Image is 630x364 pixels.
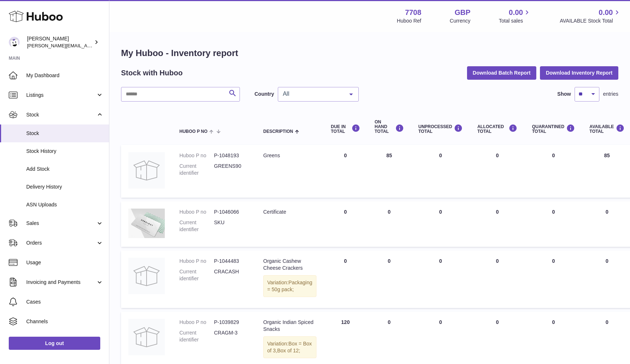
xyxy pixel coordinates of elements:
h2: Stock with Huboo [121,68,183,78]
span: 0 [552,258,555,264]
dt: Current identifier [179,329,214,343]
div: UNPROCESSED Total [419,124,463,134]
strong: 7708 [405,8,421,17]
div: Variation: [263,275,316,297]
td: 0 [324,250,367,308]
dd: GREENS90 [214,163,249,177]
span: Stock [26,111,96,118]
div: Certificate [263,209,316,215]
div: ALLOCATED Total [477,124,517,134]
span: Total sales [499,17,531,24]
label: Country [254,91,274,98]
img: product image [128,209,165,238]
dd: SKU [214,219,249,233]
div: Huboo Ref [397,17,421,24]
td: 0 [367,201,411,247]
span: entries [603,91,618,98]
span: Stock [26,130,104,137]
span: My Dashboard [26,72,104,79]
dt: Huboo P no [179,319,214,326]
td: 0 [411,201,470,247]
dt: Huboo P no [179,258,214,265]
h1: My Huboo - Inventory report [121,47,618,59]
dd: P-1039829 [214,319,249,326]
div: ON HAND Total [375,120,404,134]
span: Add Stock [26,166,104,173]
dt: Current identifier [179,163,214,177]
img: product image [128,319,165,355]
span: Huboo P no [179,129,207,134]
span: 0.00 [599,8,613,17]
span: Description [263,129,293,134]
img: product image [128,258,165,294]
td: 85 [367,145,411,198]
td: 0 [470,201,525,247]
div: Variation: [263,336,316,358]
div: Organic Indian Spiced Snacks [263,319,316,333]
div: Greens [263,152,316,159]
span: 0 [552,319,555,325]
td: 0 [470,250,525,308]
span: Stock History [26,148,104,155]
span: 0 [552,209,555,215]
td: 0 [411,145,470,198]
a: Log out [9,337,100,350]
span: Box = Box of 3,Box of 12; [267,341,312,353]
div: AVAILABLE Total [590,124,625,134]
dd: CRAGM-3 [214,329,249,343]
span: Cases [26,298,104,305]
dt: Huboo P no [179,209,214,215]
dd: P-1046066 [214,209,249,215]
span: 0.00 [509,8,523,17]
img: product image [128,152,165,189]
span: Delivery History [26,183,104,190]
div: QUARANTINED Total [532,124,575,134]
strong: GBP [455,8,470,17]
span: Listings [26,92,96,99]
span: All [281,90,344,98]
td: 0 [411,250,470,308]
span: Sales [26,220,96,227]
td: 0 [324,145,367,198]
td: 0 [367,250,411,308]
button: Download Batch Report [467,66,537,79]
span: ASN Uploads [26,201,104,208]
span: Invoicing and Payments [26,279,96,286]
img: victor@erbology.co [9,37,20,48]
span: Packaging = 50g pack; [267,280,312,292]
dd: CRACASH [214,268,249,282]
dd: P-1044483 [214,258,249,265]
span: Channels [26,318,104,325]
td: 0 [324,201,367,247]
dd: P-1048193 [214,152,249,159]
div: Currency [450,17,471,24]
dt: Current identifier [179,268,214,282]
span: Orders [26,240,96,246]
dt: Huboo P no [179,152,214,159]
label: Show [557,91,571,98]
span: Usage [26,259,104,266]
a: 0.00 Total sales [499,8,531,24]
div: DUE IN TOTAL [331,124,360,134]
span: AVAILABLE Stock Total [560,17,621,24]
td: 0 [470,145,525,198]
a: 0.00 AVAILABLE Stock Total [560,8,621,24]
div: [PERSON_NAME] [27,35,93,49]
button: Download Inventory Report [540,66,618,79]
span: 0 [552,153,555,158]
div: Organic Cashew Cheese Crackers [263,258,316,272]
span: [PERSON_NAME][EMAIL_ADDRESS][DOMAIN_NAME] [27,43,146,48]
dt: Current identifier [179,219,214,233]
